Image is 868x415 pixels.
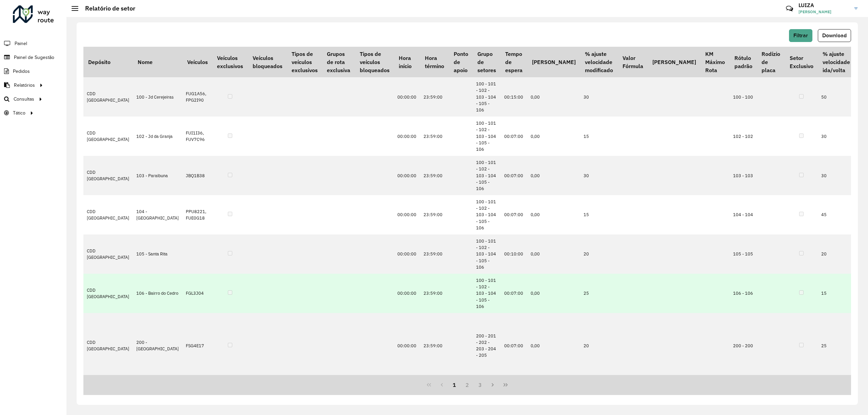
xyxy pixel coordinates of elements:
button: 2 [461,378,474,391]
span: Tático [13,109,25,117]
td: 00:07:00 [501,156,527,195]
th: Rótulo padrão [730,47,757,77]
td: JBQ1B38 [182,156,212,195]
td: 00:00:00 [394,77,420,117]
td: FUI1I36, FUV7C96 [182,117,212,156]
th: Veículos bloqueados [248,47,287,77]
td: 00:00:00 [394,117,420,156]
span: [PERSON_NAME] [798,9,849,15]
button: Last Page [499,378,512,391]
td: 0,00 [527,195,580,234]
td: 102 - 102 [730,117,757,156]
th: Setor Exclusivo [785,47,818,77]
th: Veículos exclusivos [212,47,248,77]
td: 00:07:00 [501,274,527,313]
td: 00:07:00 [501,313,527,378]
td: CDD [GEOGRAPHIC_DATA] [83,313,133,378]
span: Pedidos [13,68,30,75]
td: 0,00 [527,77,580,117]
a: Contato Rápido [782,1,797,16]
td: FGL3J04 [182,274,212,313]
td: 00:00:00 [394,313,420,378]
span: Relatórios [14,82,35,89]
th: Hora término [420,47,449,77]
td: 20 [580,313,617,378]
td: 00:10:00 [501,234,527,274]
td: 00:00:00 [394,274,420,313]
button: 1 [448,378,461,391]
td: 100 - 101 - 102 - 103 - 104 - 105 - 106 [473,234,500,274]
th: Tipos de veículos exclusivos [287,47,322,77]
th: Tempo de espera [501,47,527,77]
td: FUG1A56, FPG2I90 [182,77,212,117]
td: 0,00 [527,234,580,274]
th: Valor Fórmula [618,47,648,77]
td: 100 - 100 [730,77,757,117]
td: FSG4E17 [182,313,212,378]
th: % ajuste velocidade ida/volta [818,47,854,77]
td: 106 - 106 [730,274,757,313]
td: 200 - [GEOGRAPHIC_DATA] [133,313,182,378]
td: 00:07:00 [501,117,527,156]
td: 200 - 200 [730,313,757,378]
td: 23:59:00 [420,195,449,234]
th: % ajuste velocidade modificado [580,47,617,77]
button: 3 [474,378,487,391]
td: 100 - 101 - 102 - 103 - 104 - 105 - 106 [473,195,500,234]
th: Hora início [394,47,420,77]
td: 00:07:00 [501,195,527,234]
td: 00:15:00 [501,77,527,117]
td: 0,00 [527,274,580,313]
td: 15 [818,274,854,313]
td: 00:00:00 [394,156,420,195]
span: Painel [15,40,27,47]
h3: LUIZA [798,2,849,8]
td: 104 - 104 [730,195,757,234]
td: 30 [818,156,854,195]
td: 23:59:00 [420,77,449,117]
span: Download [822,33,847,38]
td: 30 [580,156,617,195]
td: 20 [580,234,617,274]
td: 23:59:00 [420,156,449,195]
td: CDD [GEOGRAPHIC_DATA] [83,117,133,156]
td: 30 [818,117,854,156]
td: 0,00 [527,156,580,195]
td: 23:59:00 [420,274,449,313]
button: Next Page [487,378,499,391]
span: Consultas [14,96,34,103]
th: [PERSON_NAME] [648,47,701,77]
button: Download [818,29,851,42]
td: 30 [580,77,617,117]
td: 0,00 [527,313,580,378]
td: 105 - 105 [730,234,757,274]
td: 45 [818,195,854,234]
th: Tipos de veículos bloqueados [355,47,394,77]
td: 23:59:00 [420,234,449,274]
td: CDD [GEOGRAPHIC_DATA] [83,234,133,274]
td: 00:00:00 [394,234,420,274]
td: 15 [580,117,617,156]
span: Filtrar [793,33,808,38]
td: 00:00:00 [394,195,420,234]
th: [PERSON_NAME] [527,47,580,77]
td: 23:59:00 [420,313,449,378]
td: 100 - 101 - 102 - 103 - 104 - 105 - 106 [473,274,500,313]
td: 105 - Santa Rita [133,234,182,274]
td: 0,00 [527,117,580,156]
td: 103 - Paraibuna [133,156,182,195]
td: 50 [818,77,854,117]
td: 25 [818,313,854,378]
td: CDD [GEOGRAPHIC_DATA] [83,274,133,313]
td: 106 - Bairro do Cedro [133,274,182,313]
span: Painel de Sugestão [14,54,54,61]
th: Nome [133,47,182,77]
th: Grupos de rota exclusiva [322,47,355,77]
th: Depósito [83,47,133,77]
td: 15 [580,195,617,234]
th: Veículos [182,47,212,77]
th: Grupo de setores [473,47,500,77]
td: 23:59:00 [420,117,449,156]
td: CDD [GEOGRAPHIC_DATA] [83,195,133,234]
td: CDD [GEOGRAPHIC_DATA] [83,77,133,117]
